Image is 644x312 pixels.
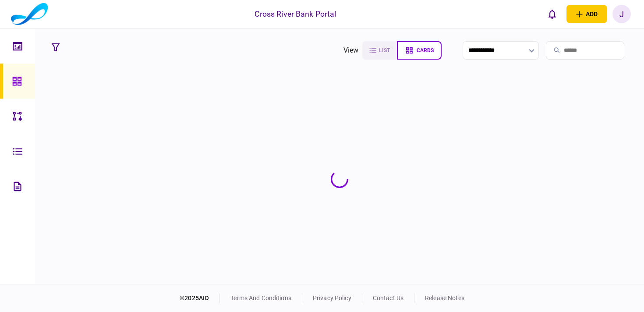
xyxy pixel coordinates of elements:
img: client company logo [11,3,48,25]
button: open notifications list [543,5,561,23]
span: list [379,47,390,53]
button: cards [397,41,442,60]
a: contact us [373,294,403,301]
div: Cross River Bank Portal [255,8,336,20]
div: © 2025 AIO [180,294,220,303]
a: privacy policy [313,294,351,301]
a: release notes [425,294,464,301]
button: J [612,5,631,23]
a: terms and conditions [230,294,291,301]
button: list [362,41,397,60]
button: open adding identity options [566,5,607,23]
div: view [343,45,359,56]
span: cards [417,47,434,53]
